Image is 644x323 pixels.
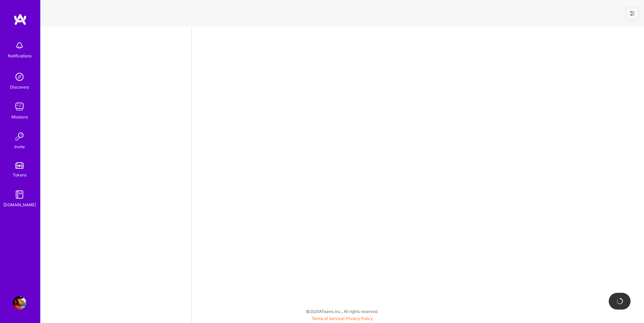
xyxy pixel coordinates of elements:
[14,143,25,150] div: Invite
[40,303,644,320] div: © 2025 ATeams Inc., All rights reserved.
[312,316,343,321] a: Terms of Service
[13,296,26,310] img: User Avatar
[13,39,26,52] img: bell
[13,70,26,84] img: discovery
[13,188,26,201] img: guide book
[13,171,27,178] div: Tokens
[8,52,32,59] div: Notifications
[13,130,26,143] img: Invite
[10,84,29,91] div: Discovery
[312,316,373,321] span: |
[11,113,28,120] div: Missions
[13,13,27,25] img: logo
[3,201,36,208] div: [DOMAIN_NAME]
[346,316,373,321] a: Privacy Policy
[11,296,28,310] a: User Avatar
[13,100,26,113] img: teamwork
[616,298,623,305] img: loading
[15,162,24,169] img: tokens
